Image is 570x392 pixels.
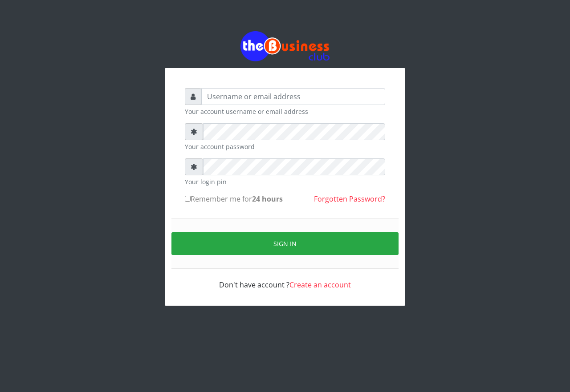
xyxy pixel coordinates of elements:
[314,194,385,204] a: Forgotten Password?
[185,194,283,204] label: Remember me for
[252,194,283,204] b: 24 hours
[201,88,385,105] input: Username or email address
[185,177,385,186] small: Your login pin
[185,107,385,116] small: Your account username or email address
[185,142,385,151] small: Your account password
[171,232,399,255] button: Sign in
[185,269,385,290] div: Don't have account ?
[185,196,191,202] input: Remember me for24 hours
[289,280,351,290] a: Create an account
